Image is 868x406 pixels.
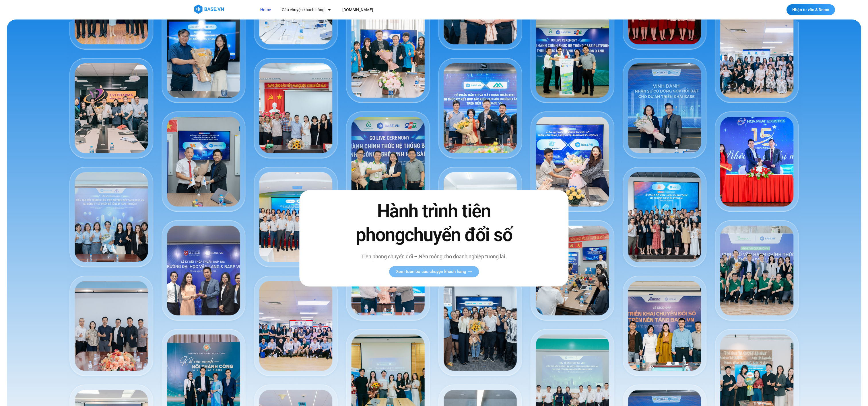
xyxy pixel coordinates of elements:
span: chuyển đổi số [405,224,512,246]
a: Home [256,5,275,15]
span: Xem toàn bộ câu chuyện khách hàng [396,270,466,274]
a: Nhận tư vấn & Demo [787,4,835,15]
span: Nhận tư vấn & Demo [792,8,829,12]
a: [DOMAIN_NAME] [338,5,377,15]
p: Tiên phong chuyển đổi – Nền móng cho doanh nghiệp tương lai. [343,253,524,260]
nav: Menu [256,5,478,15]
a: Xem toàn bộ câu chuyện khách hàng [389,266,479,277]
a: Câu chuyện khách hàng [277,5,336,15]
h2: Hành trình tiên phong [343,199,524,247]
